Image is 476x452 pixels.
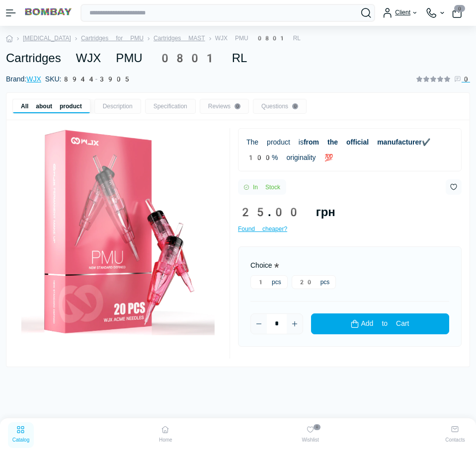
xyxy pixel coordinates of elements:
button: Wishlist button [446,179,462,195]
h1: Cartridges WJX PMU 0801 RL [6,51,470,66]
div: In Stock [238,179,286,195]
button: Plus [287,316,303,332]
img: BOMBAY [24,7,73,16]
div: Questions [253,99,307,114]
button: Menu [6,9,16,16]
a: Wishlist 0 [298,422,323,448]
button: Minus [251,316,267,332]
input: Quantity [267,314,287,334]
b: from the official manufacturer [304,138,422,146]
a: Cartridges MAST [154,34,205,43]
img: Cartridges WJX PMU 0801 RL [14,128,222,335]
div: All about product [12,99,90,114]
div: Reviews [200,99,249,114]
span: 0 [462,74,470,84]
span: 8944-3905 [62,75,132,83]
div: Description [94,99,141,114]
button: Add to Cart [311,313,449,334]
a: Home [153,422,178,448]
span: 25.00 грн [238,205,335,219]
label: 20 pcs 500.00 грн [292,275,336,289]
span: Brand: [6,75,41,82]
button: Search [361,8,371,18]
a: Cartridges for PMU [81,34,144,43]
a: [MEDICAL_DATA] [23,34,71,43]
div: Specification [145,99,196,114]
label: 1 pcs 25.00 грн [250,275,288,289]
button: 0 [452,8,462,18]
a: WJX [26,75,41,83]
span: SKU: [45,75,131,82]
span: 0 [454,5,465,12]
span: Found cheaper? [238,226,287,232]
li: WJX PMU 0801 RL [205,34,301,43]
nav: breadcrumb [6,26,470,51]
p: 100% originality 💯 [246,152,430,163]
label: Choice [250,260,281,271]
p: The product is ✔️ [246,137,430,148]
